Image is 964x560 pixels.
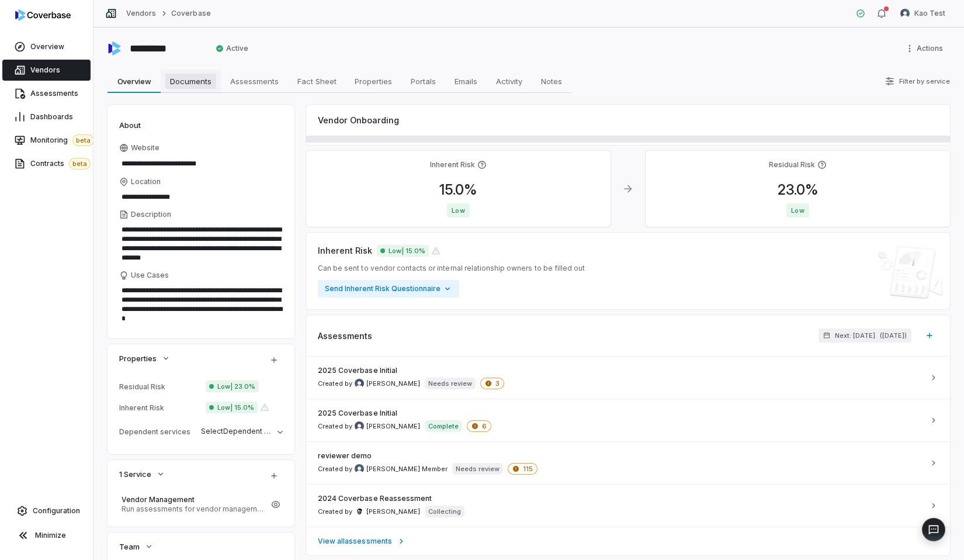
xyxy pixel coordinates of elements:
span: Description [131,210,171,219]
img: Amanda Member avatar [355,464,364,473]
a: View allassessments [306,527,950,555]
a: Vendors [126,9,156,18]
img: Amanda Pettenati avatar [355,421,364,431]
span: Location [131,177,161,186]
span: Low | 15.0% [377,245,429,257]
span: Run assessments for vendor management [122,504,264,514]
span: Inherent Risk [318,244,372,257]
span: Minimize [35,531,66,540]
span: [PERSON_NAME] [366,422,420,431]
span: About [119,120,141,130]
button: Properties [116,348,174,369]
a: Configuration [5,500,88,521]
div: Residual Risk [119,382,196,391]
textarea: Description [119,222,283,266]
span: Properties [350,74,397,89]
span: Created by [318,379,420,388]
div: Inherent Risk [119,403,201,412]
span: Assessments [226,74,283,89]
a: 2025 Coverbase InitialCreated by Amanda Pettenati avatar[PERSON_NAME]Complete6 [306,399,950,441]
img: logo-D7KZi-bG.svg [15,9,71,21]
span: Configuration [33,506,80,516]
a: Monitoringbeta [2,130,91,151]
p: Collecting [428,507,461,516]
span: [PERSON_NAME] [366,507,420,516]
span: 2025 Coverbase Initial [318,366,397,375]
span: Overview [113,74,156,89]
p: Needs review [428,379,472,388]
span: 3 [480,378,504,389]
span: Vendors [30,65,60,75]
span: Active [216,44,248,53]
button: Next: [DATE]([DATE]) [819,329,911,343]
span: Emails [450,74,482,89]
h4: Residual Risk [769,160,815,170]
span: ( [DATE] ) [880,331,907,340]
input: Location [119,189,283,205]
span: Contracts [30,158,91,170]
span: Low | 15.0% [206,402,258,413]
span: 23.0 % [768,181,828,198]
span: Low [447,203,469,217]
span: [PERSON_NAME] [366,379,420,388]
span: Dashboards [30,112,73,122]
span: Use Cases [131,271,169,280]
button: Team [116,536,157,557]
span: Documents [165,74,216,89]
h4: Inherent Risk [430,160,475,170]
span: Created by [318,507,420,516]
p: Needs review [456,464,500,473]
button: Kao Test avatarKao Test [893,5,952,22]
span: Fact Sheet [293,74,341,89]
img: Kao Test avatar [900,9,910,18]
a: 2025 Coverbase InitialCreated by David Gold avatar[PERSON_NAME]Needs review3 [306,357,950,399]
span: beta [72,134,94,146]
span: Assessments [318,330,372,342]
span: 1 Service [119,469,151,479]
input: Website [119,155,263,172]
span: View all assessments [318,537,392,546]
a: Assessments [2,83,91,104]
span: Created by [318,421,420,431]
span: Vendor Onboarding [318,114,399,126]
button: Filter by service [882,71,953,92]
span: Low [786,203,809,217]
span: 2024 Coverbase Reassessment [318,494,432,503]
span: Team [119,541,140,552]
span: 15.0 % [430,181,487,198]
span: Overview [30,42,64,51]
span: Monitoring [30,134,94,146]
a: Overview [2,36,91,57]
button: 1 Service [116,464,169,485]
img: David Gold avatar [355,379,364,388]
button: Minimize [5,524,88,547]
a: Vendors [2,60,91,81]
img: Gus Cuddy avatar [355,507,364,516]
span: Created by [318,464,448,473]
span: Select Dependent services [201,427,294,435]
span: 2025 Coverbase Initial [318,409,397,418]
span: Activity [491,74,527,89]
span: Portals [406,74,441,89]
a: Dashboards [2,106,91,127]
span: Notes [536,74,567,89]
span: reviewer demo [318,451,372,461]
span: Can be sent to vendor contacts or internal relationship owners to be filled out [318,264,585,273]
a: Coverbase [171,9,210,18]
textarea: Use Cases [119,282,283,327]
span: Kao Test [914,9,945,18]
span: Website [131,143,159,153]
span: Vendor Management [122,495,264,504]
span: Assessments [30,89,78,98]
span: Properties [119,353,157,364]
a: reviewer demoCreated by Amanda Member avatar[PERSON_NAME] MemberNeeds review115 [306,441,950,484]
a: 2024 Coverbase ReassessmentCreated by Gus Cuddy avatar[PERSON_NAME]Collecting [306,484,950,527]
a: Vendor ManagementRun assessments for vendor management [119,492,266,517]
a: Contractsbeta [2,153,91,174]
span: 115 [508,463,538,475]
button: More actions [901,40,950,57]
div: Dependent services [119,427,196,436]
p: Complete [428,421,459,431]
span: beta [69,158,91,170]
span: [PERSON_NAME] Member [366,465,448,473]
